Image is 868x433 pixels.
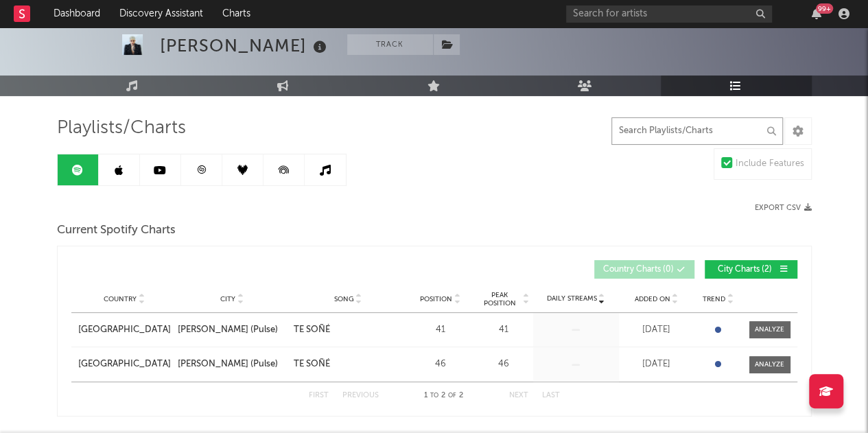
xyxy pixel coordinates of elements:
[635,295,670,303] span: Added On
[78,323,171,337] a: [GEOGRAPHIC_DATA]
[57,120,186,137] span: Playlists/Charts
[406,388,482,404] div: 1 2 2
[703,295,725,303] span: Trend
[611,117,783,145] input: Search Playlists/Charts
[478,358,530,371] div: 46
[178,323,278,337] div: [PERSON_NAME] (Pulse)
[294,358,403,371] a: TE SOÑÉ
[78,358,171,371] a: [GEOGRAPHIC_DATA]
[410,323,471,337] div: 41
[705,260,797,279] button: City Charts(2)
[812,8,821,19] button: 99+
[309,392,329,399] button: First
[334,295,354,303] span: Song
[622,323,691,337] div: [DATE]
[347,34,433,55] button: Track
[57,222,176,239] span: Current Spotify Charts
[410,358,471,371] div: 46
[542,392,560,399] button: Last
[160,34,330,57] div: [PERSON_NAME]
[603,266,674,274] span: Country Charts ( 0 )
[736,156,804,172] div: Include Features
[178,323,287,337] a: [PERSON_NAME] (Pulse)
[104,295,137,303] span: Country
[478,323,530,337] div: 41
[816,3,833,14] div: 99 +
[622,358,691,371] div: [DATE]
[547,294,597,304] span: Daily Streams
[714,266,777,274] span: City Charts ( 2 )
[448,393,456,399] span: of
[294,323,403,337] a: TE SOÑÉ
[509,392,528,399] button: Next
[755,204,812,212] button: Export CSV
[342,392,379,399] button: Previous
[294,323,330,337] div: TE SOÑÉ
[220,295,235,303] span: City
[430,393,438,399] span: to
[594,260,694,279] button: Country Charts(0)
[178,358,287,371] a: [PERSON_NAME] (Pulse)
[294,358,330,371] div: TE SOÑÉ
[420,295,452,303] span: Position
[566,5,772,23] input: Search for artists
[478,291,521,307] span: Peak Position
[178,358,278,371] div: [PERSON_NAME] (Pulse)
